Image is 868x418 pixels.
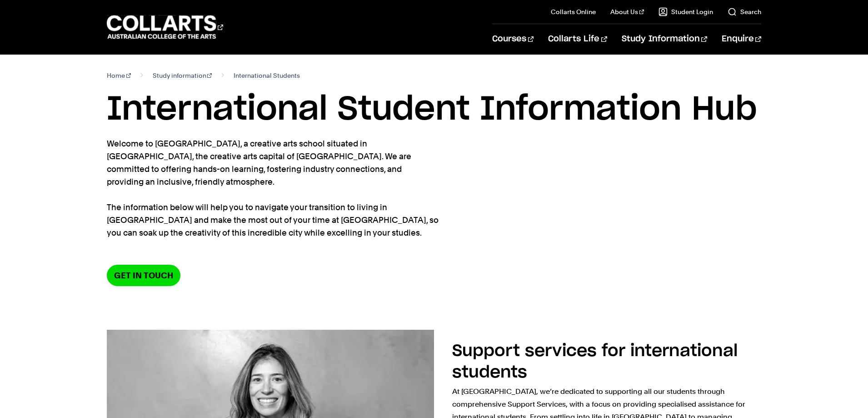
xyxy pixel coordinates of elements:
h2: Support services for international students [452,343,738,381]
div: Go to homepage [107,14,223,40]
span: International Students [234,69,300,82]
h1: International Student Information Hub [107,89,761,130]
a: About Us [610,7,644,16]
a: Study Information [622,24,707,54]
a: Courses [492,24,534,54]
a: Student Login [658,7,713,16]
a: Study information [153,69,212,82]
a: Home [107,69,131,82]
a: Search [728,7,761,16]
a: Get in Touch [107,265,180,286]
p: Welcome to [GEOGRAPHIC_DATA], a creative arts school situated in [GEOGRAPHIC_DATA], the creative ... [107,137,439,239]
a: Enquire [722,24,761,54]
a: Collarts Life [548,24,607,54]
a: Collarts Online [551,7,596,16]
